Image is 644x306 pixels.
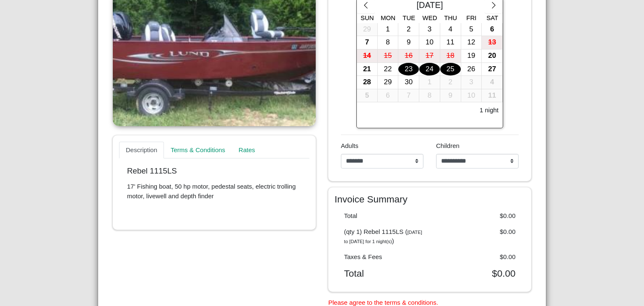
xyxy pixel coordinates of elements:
[378,36,399,49] button: 8
[338,268,430,279] div: Total
[482,63,503,76] button: 27
[440,76,461,89] div: 2
[127,182,301,201] p: 17' Fishing boat, 50 hp motor, pedestal seats, electric trolling motor, livewell and depth finder
[419,36,440,49] div: 10
[357,89,378,103] button: 5
[378,23,398,36] div: 1
[440,49,461,63] button: 18
[378,89,399,103] button: 6
[440,76,461,89] button: 2
[430,211,522,221] div: $0.00
[482,49,502,62] div: 20
[461,36,482,49] div: 12
[398,49,419,62] div: 16
[357,89,377,102] div: 5
[378,76,399,89] button: 29
[335,194,525,205] h4: Invoice Summary
[440,63,461,76] button: 25
[398,76,419,89] button: 30
[232,142,262,158] a: Rates
[398,89,419,102] div: 7
[378,23,399,36] button: 1
[490,1,498,9] svg: chevron right
[461,89,482,103] button: 10
[378,89,398,102] div: 6
[440,36,461,49] div: 11
[357,76,378,89] button: 28
[398,63,419,76] button: 23
[461,76,482,89] div: 3
[419,23,440,36] div: 3
[444,14,457,21] span: Thu
[482,89,503,103] button: 11
[461,89,482,102] div: 10
[398,23,419,36] button: 2
[361,14,374,21] span: Sun
[461,23,482,36] button: 5
[398,36,419,49] button: 9
[440,63,461,76] div: 25
[357,36,378,49] button: 7
[338,227,430,246] div: (qty 1) Rebel 1115LS ( )
[440,36,461,49] button: 11
[378,76,398,89] div: 29
[466,14,476,21] span: Fri
[127,166,301,176] p: Rebel 1115LS
[419,23,440,36] button: 3
[378,49,399,63] button: 15
[398,36,419,49] div: 9
[486,14,498,21] span: Sat
[357,63,377,76] div: 21
[461,49,482,63] button: 19
[357,49,377,62] div: 14
[378,63,399,76] button: 22
[482,23,503,36] button: 6
[362,1,370,9] svg: chevron left
[338,252,430,262] div: Taxes & Fees
[482,36,503,49] button: 13
[440,89,461,103] button: 9
[398,23,419,36] div: 2
[482,49,503,63] button: 20
[357,23,378,36] button: 29
[440,23,461,36] div: 4
[357,23,377,36] div: 29
[419,63,440,76] div: 24
[419,49,440,62] div: 17
[430,252,522,262] div: $0.00
[378,49,398,62] div: 15
[419,76,440,89] div: 1
[440,23,461,36] button: 4
[419,36,440,49] button: 10
[398,63,419,76] div: 23
[482,76,503,89] button: 4
[482,63,502,76] div: 27
[398,76,419,89] div: 30
[482,76,502,89] div: 4
[119,142,164,158] a: Description
[378,36,398,49] div: 8
[482,89,502,102] div: 11
[461,49,482,62] div: 19
[338,211,430,221] div: Total
[381,14,395,21] span: Mon
[430,227,522,246] div: $0.00
[357,36,377,49] div: 7
[419,89,440,103] button: 8
[402,14,415,21] span: Tue
[164,142,232,158] a: Terms & Conditions
[440,89,461,102] div: 9
[398,89,419,103] button: 7
[461,63,482,76] button: 26
[419,49,440,63] button: 17
[440,49,461,62] div: 18
[461,36,482,49] button: 12
[423,14,437,21] span: Wed
[461,76,482,89] button: 3
[378,63,398,76] div: 22
[357,63,378,76] button: 21
[419,89,440,102] div: 8
[357,76,377,89] div: 28
[461,63,482,76] div: 26
[461,23,482,36] div: 5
